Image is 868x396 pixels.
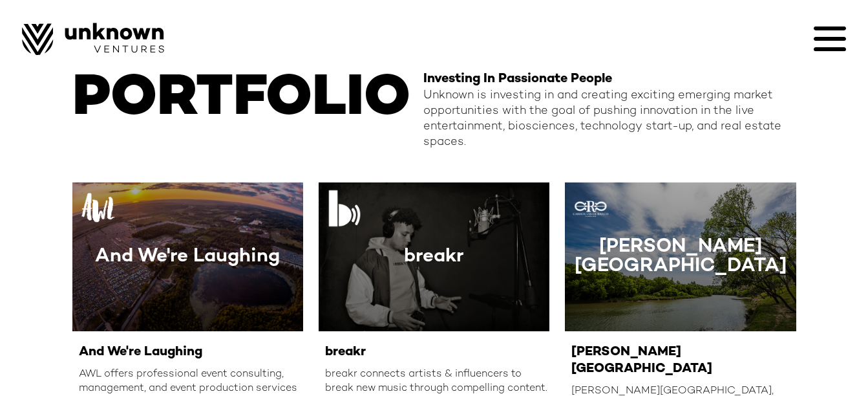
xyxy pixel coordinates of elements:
[423,72,612,86] strong: Investing In Passionate People
[95,247,280,267] div: And We're Laughing
[571,344,796,378] div: [PERSON_NAME][GEOGRAPHIC_DATA]
[404,247,464,267] div: breakr
[325,344,549,361] div: breakr
[22,23,165,55] img: Image of Unknown Ventures Logo.
[325,368,549,396] div: breakr connects artists & influencers to break new music through compelling content.
[423,88,796,150] div: Unknown is investing in and creating exciting emerging market opportunities with the goal of push...
[72,71,410,150] h1: PORTFOLIO
[574,237,787,276] div: [PERSON_NAME][GEOGRAPHIC_DATA]
[79,344,303,361] div: And We're Laughing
